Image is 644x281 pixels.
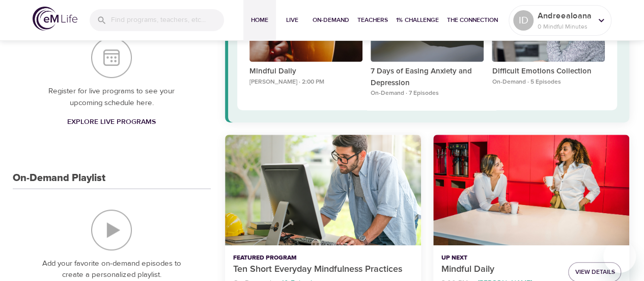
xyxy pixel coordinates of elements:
[396,15,439,25] span: 1% Challenge
[13,172,105,184] h3: On-Demand Playlist
[33,7,77,31] img: logo
[538,22,592,31] p: 0 Mindful Minutes
[33,258,190,281] p: Add your favorite on-demand episodes to create a personalized playlist.
[513,10,534,31] div: ID
[67,116,156,129] span: Explore Live Programs
[225,135,421,245] button: Ten Short Everyday Mindfulness Practices
[249,66,362,78] p: Mindful Daily
[33,86,190,109] p: Register for live programs to see your upcoming schedule here.
[233,263,413,276] p: Ten Short Everyday Mindfulness Practices
[247,15,272,25] span: Home
[91,37,132,78] img: Your Live Schedule
[575,267,614,277] span: View Details
[603,240,636,273] iframe: Button to launch messaging window
[371,89,484,98] p: On-Demand · 7 Episodes
[371,66,484,89] p: 7 Days of Easing Anxiety and Depression
[63,113,160,132] a: Explore Live Programs
[492,78,605,87] p: On-Demand · 5 Episodes
[91,210,132,250] img: On-Demand Playlist
[441,263,560,276] p: Mindful Daily
[313,15,349,25] span: On-Demand
[433,135,629,245] button: Mindful Daily
[441,253,560,263] p: Up Next
[249,78,362,87] p: [PERSON_NAME] · 2:00 PM
[111,9,224,31] input: Find programs, teachers, etc...
[492,66,605,78] p: Difficult Emotions Collection
[280,15,304,25] span: Live
[357,15,388,25] span: Teachers
[447,15,498,25] span: The Connection
[538,10,592,22] p: AndreeaIoana
[233,253,413,263] p: Featured Program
